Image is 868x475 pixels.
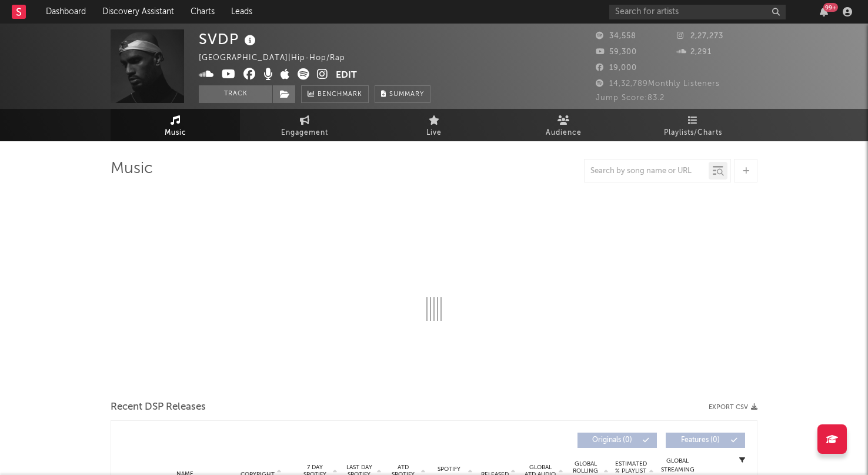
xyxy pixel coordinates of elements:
[596,48,637,56] span: 59,300
[673,437,727,444] span: Features ( 0 )
[546,126,582,140] span: Audience
[709,404,757,411] button: Export CSV
[596,32,636,40] span: 34,558
[389,91,424,98] span: Summary
[609,5,786,19] input: Search for artists
[165,126,186,140] span: Music
[199,85,272,103] button: Track
[499,109,628,141] a: Audience
[281,126,328,140] span: Engagement
[596,94,665,102] span: Jump Score: 83.2
[823,3,838,12] div: 99 +
[628,109,757,141] a: Playlists/Charts
[240,109,369,141] a: Engagement
[577,433,657,448] button: Originals(0)
[375,85,430,103] button: Summary
[677,48,712,56] span: 2,291
[596,80,720,88] span: 14,32,789 Monthly Listeners
[585,437,639,444] span: Originals ( 0 )
[111,109,240,141] a: Music
[199,29,259,49] div: SVDP
[369,109,499,141] a: Live
[336,68,357,83] button: Edit
[820,7,828,16] button: 99+
[199,51,359,65] div: [GEOGRAPHIC_DATA] | Hip-Hop/Rap
[596,64,637,72] span: 19,000
[111,400,206,414] span: Recent DSP Releases
[664,126,722,140] span: Playlists/Charts
[426,126,442,140] span: Live
[666,433,745,448] button: Features(0)
[318,88,362,102] span: Benchmark
[677,32,723,40] span: 2,27,273
[301,85,369,103] a: Benchmark
[585,167,709,176] input: Search by song name or URL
